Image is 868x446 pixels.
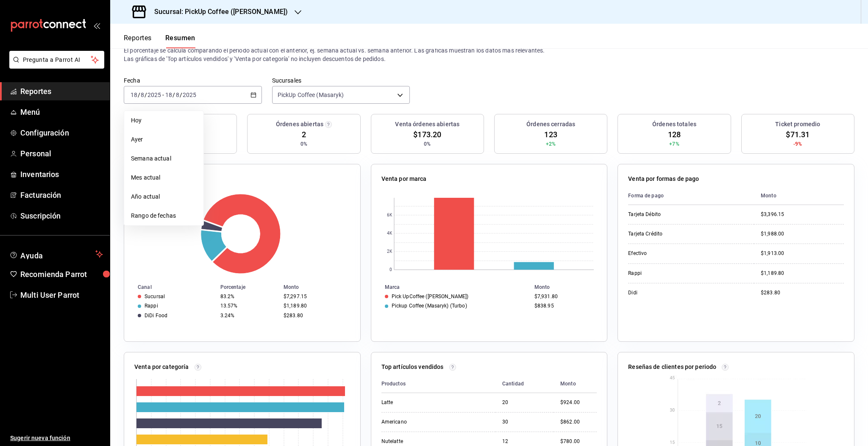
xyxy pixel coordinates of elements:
[124,78,262,83] label: Fecha
[20,86,103,97] span: Reportes
[387,231,392,236] text: 4K
[502,418,547,426] div: 30
[502,438,547,445] div: 12
[284,313,347,319] div: $283.80
[93,22,100,29] button: open_drawer_menu
[381,418,466,426] div: Americano
[761,270,844,277] div: $1,189.80
[628,289,713,296] div: Didi
[165,34,195,48] button: Resumen
[628,363,716,371] p: Reseñas de clientes por periodo
[628,187,754,205] th: Forma de pago
[628,175,699,183] p: Venta por formas de pago
[131,173,197,182] span: Mes actual
[6,61,104,70] a: Pregunta a Parrot AI
[182,91,197,98] input: ----
[20,269,103,280] span: Recomienda Parrot
[217,283,280,292] th: Porcentaje
[381,375,495,393] th: Productos
[628,211,713,218] div: Tarjeta Débito
[20,148,103,159] span: Personal
[381,363,444,371] p: Top artículos vendidos
[793,140,802,148] span: -9%
[502,399,547,406] div: 20
[272,78,410,83] label: Sucursales
[131,192,197,201] span: Año actual
[145,313,167,319] div: DiDi Food
[20,106,103,118] span: Menú
[381,175,427,183] p: Venta por marca
[389,268,392,272] text: 0
[531,283,607,292] th: Monto
[668,129,681,140] span: 128
[180,91,182,98] span: /
[20,189,103,201] span: Facturación
[560,418,597,426] div: $862.00
[124,283,217,292] th: Canal
[628,230,713,238] div: Tarjeta Crédito
[220,313,277,319] div: 3.24%
[131,135,197,144] span: Ayer
[138,91,140,98] span: /
[761,230,844,238] div: $1,988.00
[761,250,844,257] div: $1,913.00
[381,438,466,445] div: Nutelatte
[534,294,593,299] div: $7,931.80
[424,140,431,148] span: 0%
[20,289,103,301] span: Multi User Parrot
[130,91,138,98] input: --
[387,213,392,218] text: 6K
[131,154,197,163] span: Semana actual
[554,375,597,393] th: Monto
[284,294,347,299] div: $7,297.15
[754,187,844,205] th: Monto
[371,283,531,292] th: Marca
[20,127,103,139] span: Configuración
[20,249,92,259] span: Ayuda
[387,249,392,254] text: 2K
[560,438,597,445] div: $780.00
[147,7,288,17] h3: Sucursal: PickUp Coffee ([PERSON_NAME])
[172,91,175,98] span: /
[276,120,323,129] h3: Órdenes abiertas
[23,55,91,64] span: Pregunta a Parrot AI
[145,303,158,309] div: Rappi
[761,289,844,296] div: $283.80
[560,399,597,406] div: $924.00
[761,211,844,218] div: $3,396.15
[220,294,277,299] div: 83.2%
[392,303,467,309] div: Pickup Coffee (Masaryk) (Turbo)
[145,91,147,98] span: /
[175,91,180,98] input: --
[20,169,103,180] span: Inventarios
[124,34,195,48] div: navigation tabs
[280,283,360,292] th: Monto
[140,91,145,98] input: --
[124,34,152,48] button: Reportes
[147,91,161,98] input: ----
[526,120,575,129] h3: Órdenes cerradas
[20,210,103,222] span: Suscripción
[652,120,696,129] h3: Órdenes totales
[124,46,854,63] p: El porcentaje se calcula comparando el período actual con el anterior, ej. semana actual vs. sema...
[495,375,554,393] th: Cantidad
[162,91,164,98] span: -
[544,129,557,140] span: 123
[300,140,307,148] span: 0%
[302,129,306,140] span: 2
[134,363,189,371] p: Venta por categoría
[669,140,679,148] span: +7%
[10,434,103,443] span: Sugerir nueva función
[786,129,810,140] span: $71.31
[395,120,459,129] h3: Venta órdenes abiertas
[131,211,197,220] span: Rango de fechas
[165,91,172,98] input: --
[145,294,165,299] div: Sucursal
[628,250,713,257] div: Efectivo
[284,303,347,309] div: $1,189.80
[392,294,469,299] div: Pick UpCoffee ([PERSON_NAME])
[220,303,277,309] div: 13.57%
[381,399,466,406] div: Latte
[775,120,820,129] h3: Ticket promedio
[413,129,441,140] span: $173.20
